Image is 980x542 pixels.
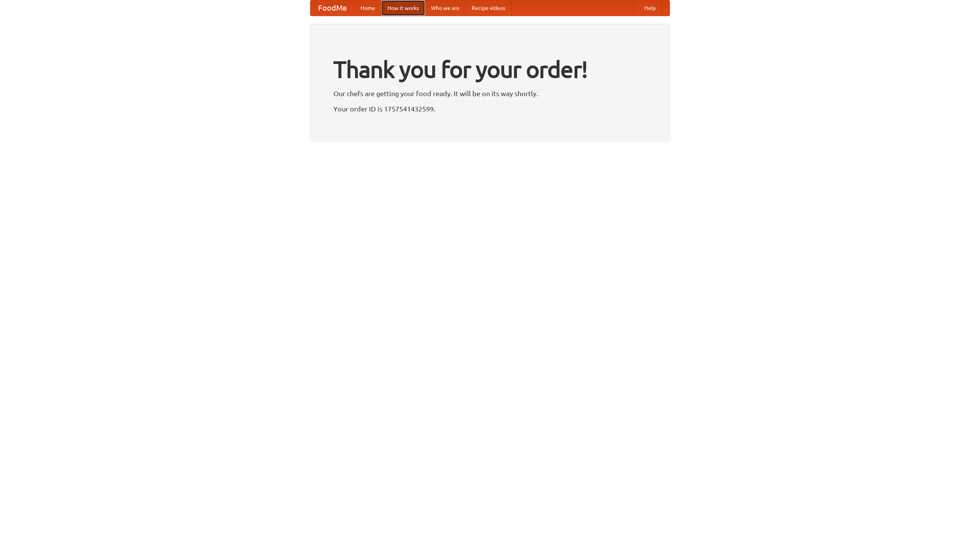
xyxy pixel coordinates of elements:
[310,0,354,16] a: FoodMe
[425,0,465,16] a: Who we are
[354,0,381,16] a: Home
[333,51,647,88] h1: Thank you for your order!
[638,0,662,16] a: Help
[333,103,647,115] p: Your order ID is 1757541432599.
[381,0,425,16] a: How it works
[333,88,647,99] p: Our chefs are getting your food ready. It will be on its way shortly.
[465,0,511,16] a: Recipe videos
